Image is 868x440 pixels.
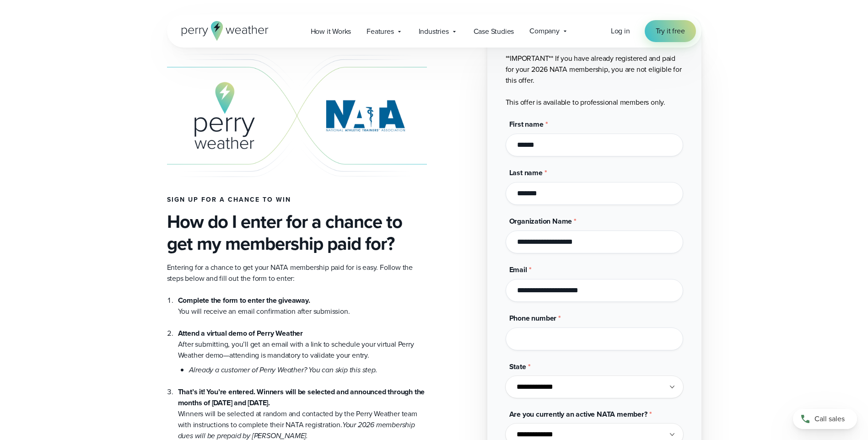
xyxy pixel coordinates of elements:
span: Company [529,26,560,37]
span: Are you currently an active NATA member? [509,409,647,419]
strong: That’s it! You’re entered. Winners will be selected and announced through the months of [DATE] an... [178,386,425,408]
strong: Complete the form to enter the giveaway. [178,295,310,306]
li: After submitting, you’ll get an email with a link to schedule your virtual Perry Weather demo—att... [178,317,427,376]
span: Organization Name [509,216,572,226]
a: Call sales [793,409,857,429]
div: **IMPORTANT** If you have already registered and paid for your 2026 NATA membership, you are not ... [506,27,683,108]
li: You will receive an email confirmation after submission. [178,295,427,317]
span: Industries [419,26,449,37]
strong: Attend a virtual demo of Perry Weather [178,328,303,338]
span: Case Studies [474,26,514,37]
p: Entering for a chance to get your NATA membership paid for is easy. Follow the steps below and fi... [167,262,427,284]
h4: Sign up for a chance to win [167,196,427,204]
span: Phone number [509,313,557,323]
span: How it Works [311,26,351,37]
span: Email [509,264,527,275]
span: Features [367,26,394,37]
span: Try it free [656,26,685,37]
a: Try it free [645,20,696,42]
span: Log in [611,26,630,36]
span: State [509,361,526,372]
a: How it Works [303,22,359,41]
span: First name [509,119,544,129]
em: Already a customer of Perry Weather? You can skip this step. [189,365,377,375]
a: Case Studies [466,22,522,41]
a: Log in [611,26,630,37]
span: Call sales [814,413,845,424]
h3: How do I enter for a chance to get my membership paid for? [167,211,427,255]
span: Last name [509,167,543,178]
